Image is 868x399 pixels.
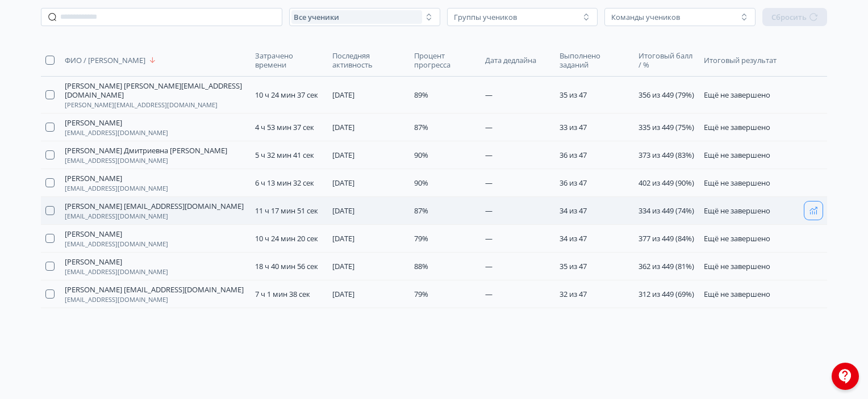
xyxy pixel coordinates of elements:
[65,118,122,127] span: [PERSON_NAME]
[485,90,493,100] span: —
[65,81,245,99] span: [PERSON_NAME] [PERSON_NAME][EMAIL_ADDRESS][DOMAIN_NAME]
[704,261,770,271] span: Ещё не завершено
[65,81,245,108] button: [PERSON_NAME] [PERSON_NAME][EMAIL_ADDRESS][DOMAIN_NAME][PERSON_NAME][EMAIL_ADDRESS][DOMAIN_NAME]
[255,122,314,132] span: 4 ч 53 мин 37 сек
[485,122,493,132] span: —
[332,51,402,69] span: Последняя активность
[704,289,770,299] span: Ещё не завершено
[65,257,168,275] button: [PERSON_NAME][EMAIL_ADDRESS][DOMAIN_NAME]
[65,229,122,238] span: [PERSON_NAME]
[65,185,168,192] span: [EMAIL_ADDRESS][DOMAIN_NAME]
[65,285,244,294] span: [PERSON_NAME] [EMAIL_ADDRESS][DOMAIN_NAME]
[485,178,493,188] span: —
[604,8,756,26] button: Команды учеников
[560,150,587,160] span: 36 из 47
[560,233,587,243] span: 34 из 47
[414,150,428,160] span: 90%
[704,233,770,243] span: Ещё не завершено
[289,8,440,26] button: Все ученики
[255,150,314,160] span: 5 ч 32 мин 41 сек
[414,205,428,216] span: 87%
[485,289,493,299] span: —
[255,289,310,299] span: 7 ч 1 мин 38 сек
[485,56,536,65] span: Дата дедлайна
[485,233,493,243] span: —
[414,122,428,132] span: 87%
[332,233,354,243] span: [DATE]
[65,241,168,247] span: [EMAIL_ADDRESS][DOMAIN_NAME]
[65,201,244,211] span: [PERSON_NAME] [EMAIL_ADDRESS][DOMAIN_NAME]
[704,122,770,132] span: Ещё не завершено
[639,233,694,243] span: 377 из 449 (84%)
[414,289,428,299] span: 79%
[332,178,354,188] span: [DATE]
[65,146,227,155] span: [PERSON_NAME] Дмитриевна [PERSON_NAME]
[332,205,354,216] span: [DATE]
[704,56,786,65] span: Итоговый результат
[485,205,493,216] span: —
[65,296,168,303] span: [EMAIL_ADDRESS][DOMAIN_NAME]
[560,178,587,188] span: 36 из 47
[704,178,770,188] span: Ещё не завершено
[332,261,354,271] span: [DATE]
[414,261,428,271] span: 88%
[560,49,629,72] button: Выполнено заданий
[332,90,354,100] span: [DATE]
[414,49,476,72] button: Процент прогресса
[255,261,318,271] span: 18 ч 40 мин 56 сек
[639,122,694,132] span: 335 из 449 (75%)
[332,150,354,160] span: [DATE]
[65,56,145,65] span: ФИО / [PERSON_NAME]
[485,150,493,160] span: —
[414,90,428,100] span: 89%
[414,178,428,188] span: 90%
[704,90,770,100] span: Ещё не завершено
[639,178,694,188] span: 402 из 449 (90%)
[560,289,587,299] span: 32 из 47
[639,90,694,100] span: 356 из 449 (79%)
[560,205,587,216] span: 34 из 47
[485,53,539,67] button: Дата дедлайна
[639,51,692,69] span: Итоговый балл / %
[65,174,122,183] span: [PERSON_NAME]
[762,8,827,26] button: Сбросить
[414,233,428,243] span: 79%
[65,129,168,136] span: [EMAIL_ADDRESS][DOMAIN_NAME]
[65,201,244,220] button: [PERSON_NAME] [EMAIL_ADDRESS][DOMAIN_NAME][EMAIL_ADDRESS][DOMAIN_NAME]
[639,289,694,299] span: 312 из 449 (69%)
[65,102,218,108] span: [PERSON_NAME][EMAIL_ADDRESS][DOMAIN_NAME]
[332,289,354,299] span: [DATE]
[560,51,627,69] span: Выполнено заданий
[454,12,517,22] div: Группы учеников
[65,118,168,136] button: [PERSON_NAME][EMAIL_ADDRESS][DOMAIN_NAME]
[485,261,493,271] span: —
[332,49,404,72] button: Последняя активность
[639,150,694,160] span: 373 из 449 (83%)
[255,205,318,216] span: 11 ч 17 мин 51 сек
[255,51,322,69] span: Затрачено времени
[65,53,159,67] button: ФИО / [PERSON_NAME]
[65,213,168,220] span: [EMAIL_ADDRESS][DOMAIN_NAME]
[414,51,474,69] span: Процент прогресса
[65,157,168,164] span: [EMAIL_ADDRESS][DOMAIN_NAME]
[639,261,694,271] span: 362 из 449 (81%)
[560,122,587,132] span: 33 из 47
[65,229,168,247] button: [PERSON_NAME][EMAIL_ADDRESS][DOMAIN_NAME]
[65,174,168,192] button: [PERSON_NAME][EMAIL_ADDRESS][DOMAIN_NAME]
[639,205,694,216] span: 334 из 449 (74%)
[560,90,587,100] span: 35 из 47
[65,268,168,275] span: [EMAIL_ADDRESS][DOMAIN_NAME]
[255,233,318,243] span: 10 ч 24 мин 20 сек
[294,12,339,22] span: Все ученики
[611,12,680,22] div: Команды учеников
[332,122,354,132] span: [DATE]
[65,285,244,303] button: [PERSON_NAME] [EMAIL_ADDRESS][DOMAIN_NAME][EMAIL_ADDRESS][DOMAIN_NAME]
[65,146,227,164] button: [PERSON_NAME] Дмитриевна [PERSON_NAME][EMAIL_ADDRESS][DOMAIN_NAME]
[447,8,598,26] button: Группы учеников
[65,257,122,266] span: [PERSON_NAME]
[560,261,587,271] span: 35 из 47
[639,49,695,72] button: Итоговый балл / %
[704,150,770,160] span: Ещё не завершено
[255,90,318,100] span: 10 ч 24 мин 37 сек
[255,49,324,72] button: Затрачено времени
